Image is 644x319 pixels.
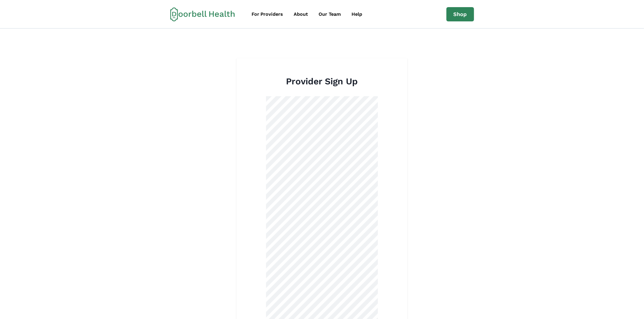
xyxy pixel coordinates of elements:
[247,8,288,20] a: For Providers
[352,11,362,18] div: Help
[266,76,378,87] h2: Provider Sign Up
[314,8,346,20] a: Our Team
[289,8,313,20] a: About
[294,11,308,18] div: About
[252,11,283,18] div: For Providers
[319,11,341,18] div: Our Team
[347,8,367,20] a: Help
[446,7,474,21] a: Shop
